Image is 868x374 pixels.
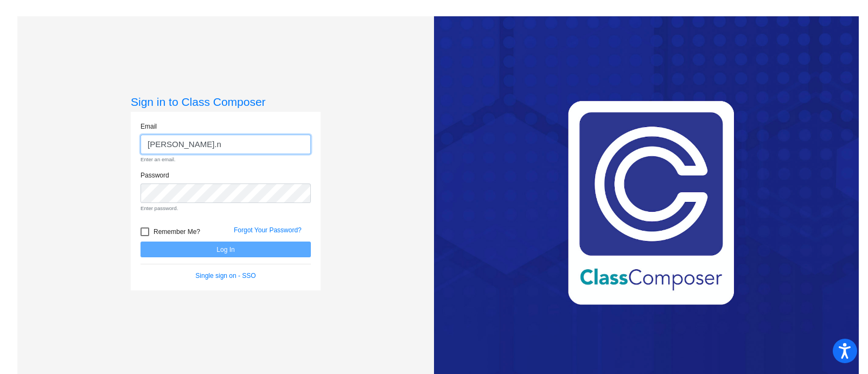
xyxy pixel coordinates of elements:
[141,242,311,257] button: Log In
[131,95,321,109] h3: Sign in to Class Composer
[195,272,256,280] a: Single sign on - SSO
[154,225,200,238] span: Remember Me?
[141,156,311,163] small: Enter an email.
[141,170,169,180] label: Password
[141,205,311,212] small: Enter password.
[141,122,157,131] label: Email
[234,226,302,234] a: Forgot Your Password?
